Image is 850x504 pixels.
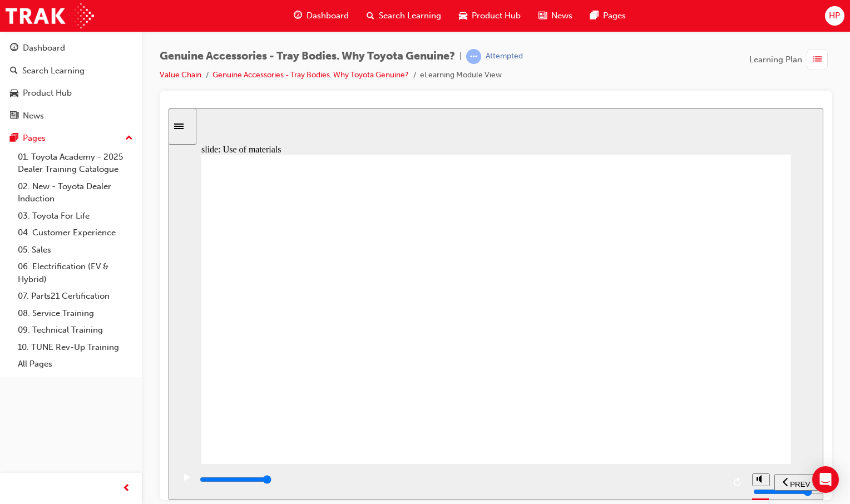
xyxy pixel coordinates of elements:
span: pages-icon [10,134,18,144]
a: news-iconNews [530,4,581,27]
span: car-icon [10,88,18,98]
button: volume [584,365,601,378]
button: HP [825,6,844,26]
a: 01. Toyota Academy - 2025 Dealer Training Catalogue [13,149,137,178]
span: car-icon [459,9,467,23]
span: Product Hub [472,9,521,22]
span: prev-icon [122,482,131,496]
a: 07. Parts21 Certification [13,288,137,305]
div: Attempted [486,51,523,62]
a: car-iconProduct Hub [450,4,530,27]
a: News [4,106,137,126]
div: Dashboard [23,42,65,55]
button: previous [606,365,650,382]
span: PREV [621,372,641,380]
span: Learning Plan [749,53,802,66]
a: 10. TUNE Rev-Up Training [13,339,137,356]
input: volume [585,379,656,388]
input: slide progress [31,367,103,375]
button: Learning Plan [749,49,832,70]
a: 03. Toyota For Life [13,207,137,225]
span: Genuine Accessories - Tray Bodies. Why Toyota Genuine? [160,50,455,63]
a: Product Hub [4,83,137,103]
span: | [459,50,462,63]
a: All Pages [13,355,137,373]
button: play/pause [6,364,24,383]
span: learningRecordVerb_ATTEMPT-icon [466,49,481,64]
a: Value Chain [160,70,201,80]
div: Product Hub [23,87,72,100]
span: Search Learning [379,9,441,22]
button: Pages [4,128,137,149]
a: Dashboard [4,38,137,58]
span: search-icon [10,66,18,76]
a: 02. New - Toyota Dealer Induction [13,178,137,207]
div: News [23,110,44,122]
a: 08. Service Training [13,305,137,322]
img: Trak [6,3,94,28]
a: Search Learning [4,61,137,81]
span: Pages [603,9,626,22]
span: Dashboard [307,9,349,22]
span: up-icon [125,131,133,146]
span: list-icon [813,53,822,67]
a: 09. Technical Training [13,322,137,339]
span: search-icon [367,9,374,23]
a: search-iconSearch Learning [358,4,450,27]
a: 06. Electrification (EV & Hybrid) [13,258,137,288]
span: news-icon [10,111,18,121]
button: DashboardSearch LearningProduct HubNews [4,36,137,128]
a: 05. Sales [13,241,137,259]
div: misc controls [584,355,600,392]
div: Pages [23,132,46,145]
span: guage-icon [294,9,302,23]
div: playback controls [6,355,578,392]
li: eLearning Module View [420,69,502,82]
div: Search Learning [22,65,85,77]
span: news-icon [538,9,547,23]
span: HP [829,9,840,22]
a: guage-iconDashboard [285,4,358,27]
span: News [551,9,572,22]
a: pages-iconPages [581,4,635,27]
span: guage-icon [10,43,18,53]
a: 04. Customer Experience [13,224,137,241]
span: pages-icon [590,9,599,23]
button: replay [561,365,578,382]
a: Genuine Accessories - Tray Bodies. Why Toyota Genuine? [212,70,409,80]
nav: slide navigation [606,355,650,392]
div: Open Intercom Messenger [812,466,839,493]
